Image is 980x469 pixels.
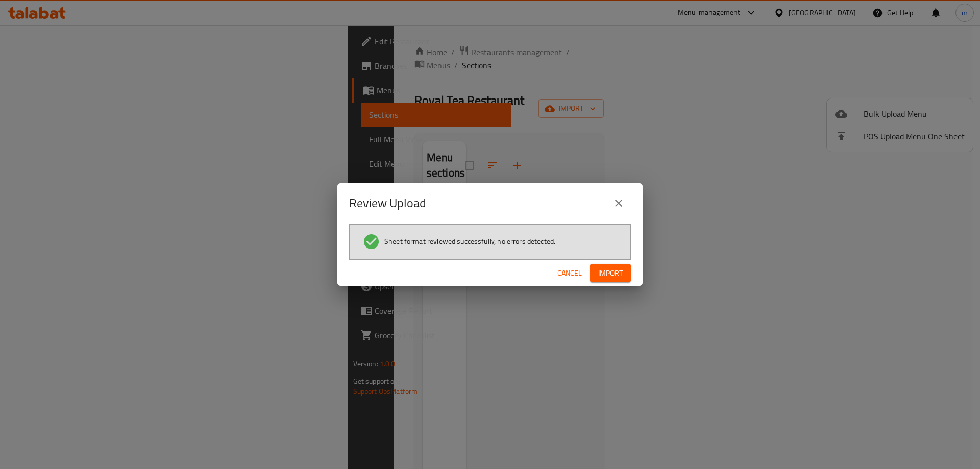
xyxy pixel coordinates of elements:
[590,264,631,283] button: Import
[553,264,586,283] button: Cancel
[606,191,631,215] button: close
[598,267,623,280] span: Import
[349,195,426,211] h2: Review Upload
[557,267,582,280] span: Cancel
[384,236,555,246] span: Sheet format reviewed successfully, no errors detected.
